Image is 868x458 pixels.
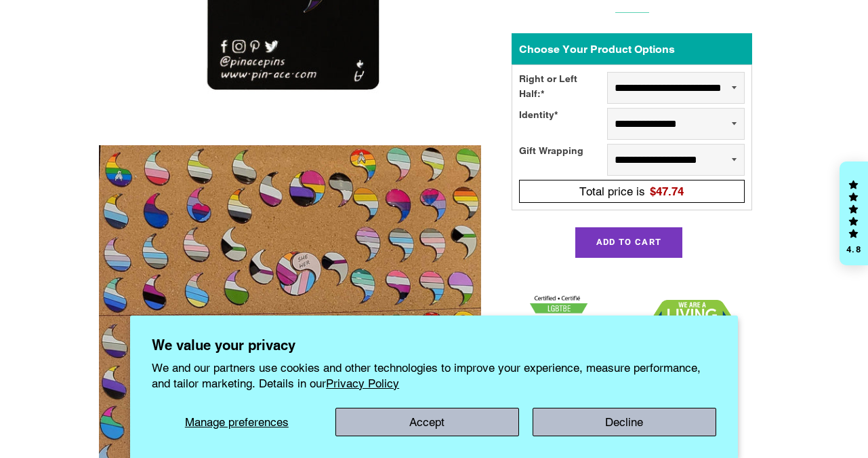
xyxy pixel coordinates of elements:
[596,237,661,247] span: Add to Cart
[607,72,745,104] select: Right or Left Half:
[519,72,607,104] div: Right or Left Half:
[524,183,740,201] div: Total price is$47.74
[656,185,684,198] span: 47.74
[519,144,607,176] div: Gift Wrapping
[607,108,745,140] select: Identity
[152,408,321,436] button: Manage preferences
[840,161,868,266] div: Click to open Judge.me floating reviews tab
[575,227,682,257] button: Add to Cart
[152,360,716,390] p: We and our partners use cookies and other technologies to improve your experience, measure perfor...
[650,185,684,198] span: $
[152,337,716,354] h2: We value your privacy
[326,377,399,390] a: Privacy Policy
[533,408,716,436] button: Decline
[650,300,735,349] img: 1706832627.png
[846,245,862,254] div: 4.8
[519,108,607,140] div: Identity
[512,33,752,64] div: Choose Your Product Options
[530,296,615,354] img: 1705457225.png
[335,408,519,436] button: Accept
[185,415,289,429] span: Manage preferences
[607,144,745,176] select: Gift Wrapping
